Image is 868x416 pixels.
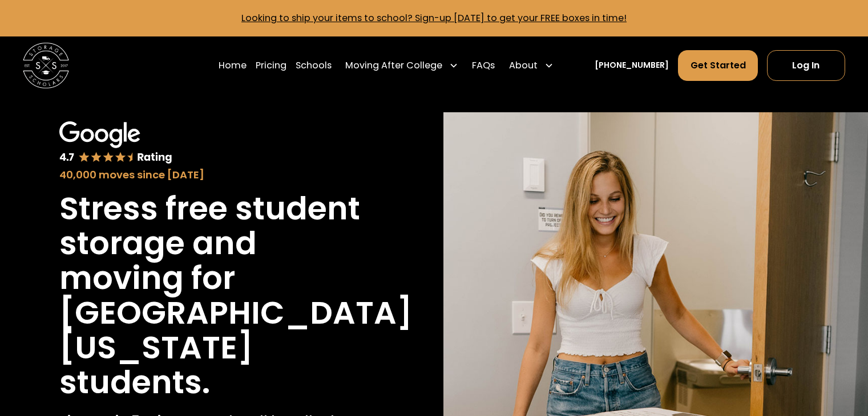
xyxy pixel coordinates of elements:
div: 40,000 moves since [DATE] [59,167,365,182]
a: Looking to ship your items to school? Sign-up [DATE] to get your FREE boxes in time! [241,11,627,25]
h1: [GEOGRAPHIC_DATA][US_STATE] [59,296,412,365]
a: Pricing [256,50,286,81]
a: Schools [296,50,332,81]
img: Google 4.7 star rating [59,121,172,165]
h1: students. [59,365,210,400]
a: FAQs [472,50,495,81]
a: Home [219,50,247,81]
a: [PHONE_NUMBER] [595,59,669,71]
a: Log In [767,50,845,81]
img: Storage Scholars main logo [23,43,69,89]
h1: Stress free student storage and moving for [59,191,365,296]
div: Moving After College [345,59,442,72]
a: Get Started [678,50,757,81]
div: About [509,59,538,72]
